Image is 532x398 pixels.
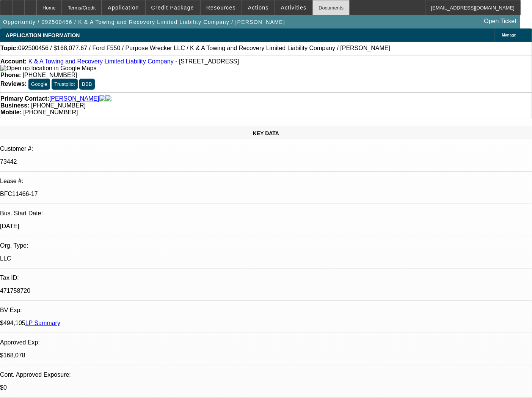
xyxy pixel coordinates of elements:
[0,45,18,52] strong: Topic:
[28,79,50,90] button: Google
[0,109,22,115] strong: Mobile:
[102,0,144,15] button: Application
[502,33,516,37] span: Manage
[206,5,236,11] span: Resources
[151,5,194,11] span: Credit Package
[201,0,242,15] button: Resources
[175,58,239,65] span: - [STREET_ADDRESS]
[0,81,27,87] strong: Reviews:
[0,58,27,65] strong: Account:
[281,5,307,11] span: Activities
[0,65,96,71] a: View Google Maps
[146,0,200,15] button: Credit Package
[0,65,96,72] img: Open up location in Google Maps
[248,5,269,11] span: Actions
[275,0,312,15] button: Activities
[49,95,99,102] a: [PERSON_NAME]
[242,0,275,15] button: Actions
[253,130,279,136] span: KEY DATA
[79,79,95,90] button: BBB
[0,72,21,78] strong: Phone:
[23,109,78,115] span: [PHONE_NUMBER]
[31,102,86,109] span: [PHONE_NUMBER]
[0,95,49,102] strong: Primary Contact:
[0,102,29,109] strong: Business:
[18,45,390,52] span: 092500456 / $168,077.67 / Ford F550 / Purpose Wrecker LLC / K & A Towing and Recovery Limited Lia...
[108,5,139,11] span: Application
[52,79,77,90] button: Trustpilot
[28,58,174,65] a: K & A Towing and Recovery Limited Liability Company
[3,19,285,25] span: Opportunity / 092500456 / K & A Towing and Recovery Limited Liability Company / [PERSON_NAME]
[23,72,77,78] span: [PHONE_NUMBER]
[6,32,80,38] span: APPLICATION INFORMATION
[99,95,105,102] img: facebook-icon.png
[25,320,60,326] a: LP Summary
[105,95,111,102] img: linkedin-icon.png
[481,15,519,28] a: Open Ticket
